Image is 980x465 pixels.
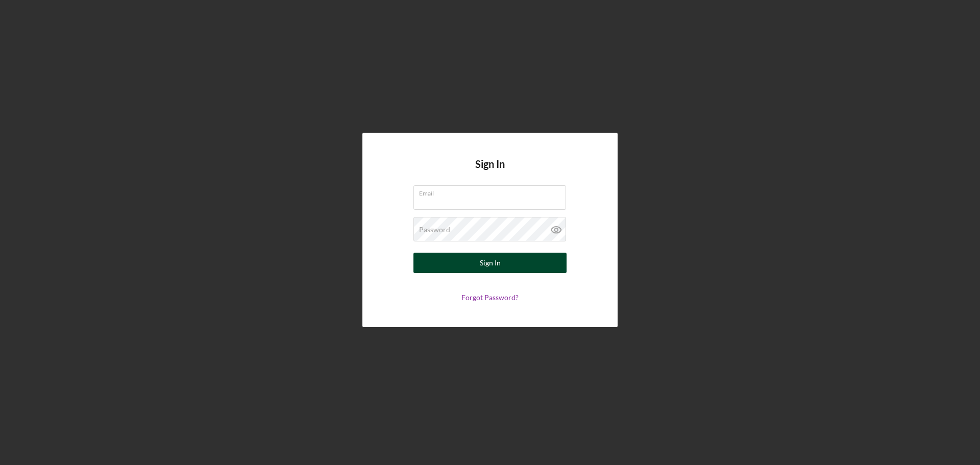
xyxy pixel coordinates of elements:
[475,158,505,185] h4: Sign In
[480,253,501,273] div: Sign In
[419,186,566,197] label: Email
[419,226,450,234] label: Password
[461,293,519,302] a: Forgot Password?
[413,253,567,273] button: Sign In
